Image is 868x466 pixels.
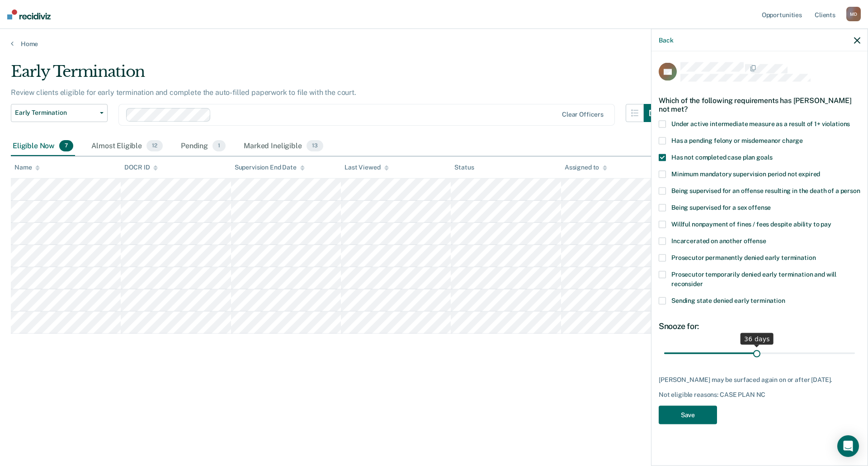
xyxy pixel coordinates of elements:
div: [PERSON_NAME] may be surfaced again on or after [DATE]. [659,376,860,383]
span: Under active intermediate measure as a result of 1+ violations [671,120,850,127]
span: Has not completed case plan goals [671,154,772,161]
div: Clear officers [562,111,604,118]
span: Being supervised for a sex offense [671,204,771,211]
span: Being supervised for an offense resulting in the death of a person [671,187,860,194]
span: Sending state denied early termination [671,297,785,304]
div: M D [846,7,861,21]
div: Pending [179,137,227,156]
div: Almost Eligible [90,137,165,156]
span: Prosecutor permanently denied early termination [671,254,816,261]
p: Review clients eligible for early termination and complete the auto-filled paperwork to file with... [11,88,356,97]
span: Willful nonpayment of fines / fees despite ability to pay [671,221,831,228]
img: Recidiviz [7,9,51,19]
div: Which of the following requirements has [PERSON_NAME] not met? [659,89,860,120]
span: 13 [307,140,323,152]
div: Snooze for: [659,321,860,331]
a: Home [11,40,857,48]
div: Supervision End Date [235,164,305,171]
span: Prosecutor temporarily denied early termination and will reconsider [671,271,836,287]
span: Minimum mandatory supervision period not expired [671,170,820,178]
div: Not eligible reasons: CASE PLAN NC [659,391,860,399]
button: Save [659,406,717,424]
div: Status [454,164,474,171]
div: Open Intercom Messenger [837,435,859,457]
span: Has a pending felony or misdemeanor charge [671,137,803,144]
div: Assigned to [565,164,607,171]
span: 1 [212,140,226,152]
div: Marked Ineligible [242,137,325,156]
span: Early Termination [15,109,96,117]
div: Eligible Now [11,137,75,156]
div: Last Viewed [344,164,388,171]
div: Early Termination [11,62,662,88]
div: 36 days [741,333,774,344]
button: Back [659,36,673,44]
div: Name [14,164,40,171]
span: 12 [146,140,163,152]
span: 7 [59,140,73,152]
span: Incarcerated on another offense [671,237,766,245]
div: DOCR ID [124,164,158,171]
